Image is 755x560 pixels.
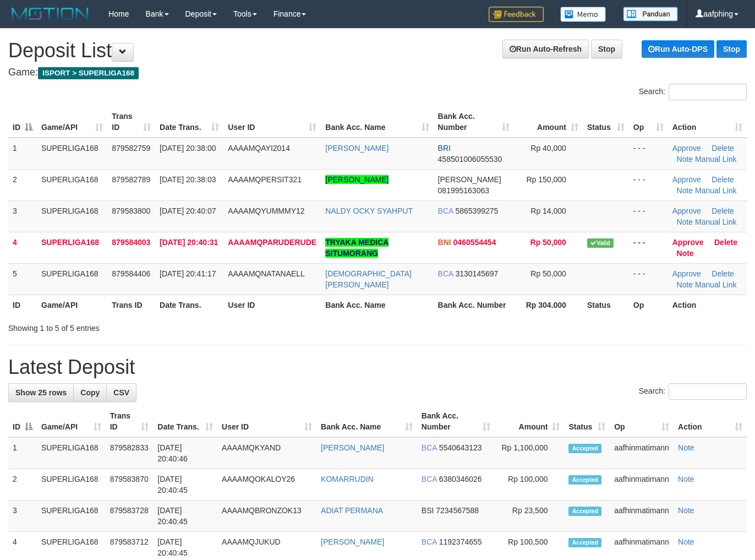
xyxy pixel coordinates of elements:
td: [DATE] 20:40:45 [153,469,217,501]
a: [PERSON_NAME] [325,144,389,153]
th: ID: activate to sort column descending [8,106,37,138]
a: TRYAKA MEDICA SITUMORANG [325,238,389,258]
a: Approve [672,238,704,247]
span: BRI [438,144,451,153]
th: Bank Acc. Name: activate to sort column ascending [321,106,433,138]
a: Note [678,475,694,483]
td: SUPERLIGA168 [37,169,107,200]
a: KOMARRUDIN [321,475,374,483]
td: 879583870 [106,469,154,501]
span: Copy 6380346026 to clipboard [439,475,482,483]
td: 5 [8,263,37,295]
th: Trans ID [107,295,155,315]
th: Trans ID: activate to sort column ascending [106,406,154,437]
th: Status: activate to sort column ascending [583,106,629,138]
span: Copy 7234567588 to clipboard [436,506,479,515]
a: Run Auto-DPS [642,40,714,58]
td: 2 [8,169,37,200]
th: Action: activate to sort column ascending [674,406,747,437]
span: BCA [422,537,437,546]
a: Manual Link [695,155,737,164]
th: Status [583,295,629,315]
span: Copy 081995163063 to clipboard [438,186,489,195]
th: Game/API: activate to sort column ascending [37,106,107,138]
a: [PERSON_NAME] [321,537,384,546]
th: Trans ID: activate to sort column ascending [107,106,155,138]
a: Approve [672,206,701,215]
a: Run Auto-Refresh [502,40,589,58]
th: ID [8,295,37,315]
a: Approve [672,144,701,153]
img: panduan.png [623,7,678,21]
a: Manual Link [695,218,737,226]
td: 879583728 [106,501,154,532]
td: SUPERLIGA168 [37,200,107,232]
a: Delete [712,175,734,184]
span: Rp 40,000 [530,144,566,153]
a: Note [678,537,694,546]
span: Accepted [568,538,601,547]
span: Rp 50,000 [530,238,566,247]
span: AAAAMQNATANAELL [228,269,305,278]
th: Bank Acc. Name: activate to sort column ascending [316,406,417,437]
h1: Deposit List [8,40,747,62]
label: Search: [639,84,747,100]
td: 2 [8,469,37,501]
span: BSI [422,506,434,515]
a: Stop [591,40,622,58]
img: Feedback.jpg [489,7,544,22]
th: Action: activate to sort column ascending [668,106,747,138]
span: [DATE] 20:38:03 [160,175,216,184]
td: [DATE] 20:40:45 [153,501,217,532]
span: Rp 50,000 [530,269,566,278]
span: Copy [80,388,100,397]
a: [PERSON_NAME] [325,175,389,184]
a: Note [677,280,693,289]
span: BCA [422,443,437,452]
th: Action [668,295,747,315]
th: Bank Acc. Number: activate to sort column ascending [417,406,495,437]
span: AAAAMQYUMMMY12 [228,206,304,215]
span: [DATE] 20:40:31 [160,238,218,247]
td: 879582833 [106,437,154,469]
th: Op: activate to sort column ascending [629,106,668,138]
td: 1 [8,138,37,170]
span: Copy 1192374655 to clipboard [439,537,482,546]
img: Button%20Memo.svg [560,7,606,22]
span: Accepted [568,507,601,516]
th: Bank Acc. Number [434,295,514,315]
span: [DATE] 20:40:07 [160,206,216,215]
th: Rp 304.000 [514,295,583,315]
td: SUPERLIGA168 [37,437,106,469]
span: 879584406 [112,269,150,278]
a: Delete [712,269,734,278]
td: SUPERLIGA168 [37,469,106,501]
td: Rp 23,500 [495,501,564,532]
td: SUPERLIGA168 [37,263,107,295]
a: Approve [672,175,701,184]
a: Manual Link [695,280,737,289]
td: AAAAMQOKALOY26 [217,469,316,501]
span: Copy 3130145697 to clipboard [455,269,498,278]
span: Copy 0460554454 to clipboard [453,238,496,247]
th: Amount: activate to sort column ascending [514,106,583,138]
span: 879583800 [112,206,150,215]
th: Bank Acc. Name [321,295,433,315]
h4: Game: [8,67,747,78]
span: Accepted [568,444,601,453]
a: CSV [106,383,136,402]
td: 1 [8,437,37,469]
td: SUPERLIGA168 [37,501,106,532]
span: 879582789 [112,175,150,184]
span: [DATE] 20:41:17 [160,269,216,278]
span: 879584003 [112,238,150,247]
span: ISPORT > SUPERLIGA168 [38,67,139,79]
td: - - - [629,263,668,295]
th: Date Trans. [155,295,223,315]
a: Note [677,155,693,164]
td: Rp 100,000 [495,469,564,501]
a: Note [677,218,693,226]
span: CSV [113,388,129,397]
a: ADIAT PERMANA [321,506,383,515]
span: BCA [438,206,453,215]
